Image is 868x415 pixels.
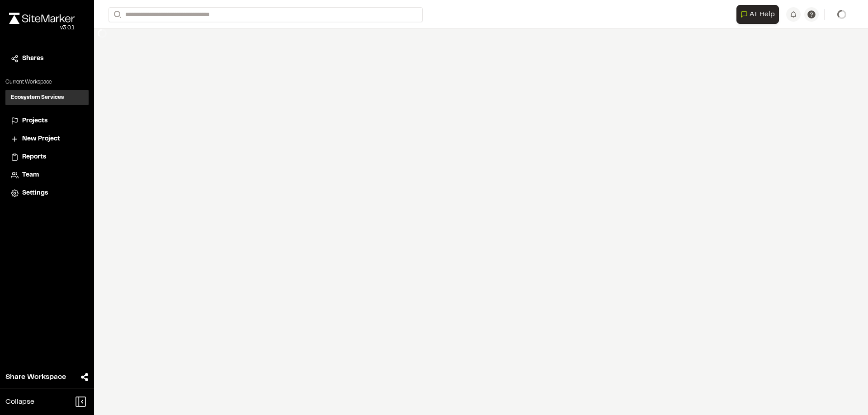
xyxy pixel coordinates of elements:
a: New Project [11,134,83,144]
h3: Ecosystem Services [11,93,64,102]
div: Oh geez...please don't... [9,24,75,32]
div: Open AI Assistant [736,5,783,24]
a: Team [11,170,83,180]
span: Share Workspace [5,372,66,382]
span: Team [22,170,39,180]
img: rebrand.png [9,13,75,24]
span: New Project [22,134,60,144]
span: Projects [22,116,47,126]
span: Shares [22,54,43,64]
a: Projects [11,116,83,126]
a: Shares [11,54,83,64]
span: AI Help [750,9,775,20]
span: Settings [22,188,48,198]
a: Settings [11,188,83,198]
p: Current Workspace [5,78,89,86]
a: Reports [11,152,83,162]
button: Search [108,7,125,22]
span: Collapse [5,396,34,407]
span: Reports [22,152,46,162]
button: Open AI Assistant [736,5,779,24]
